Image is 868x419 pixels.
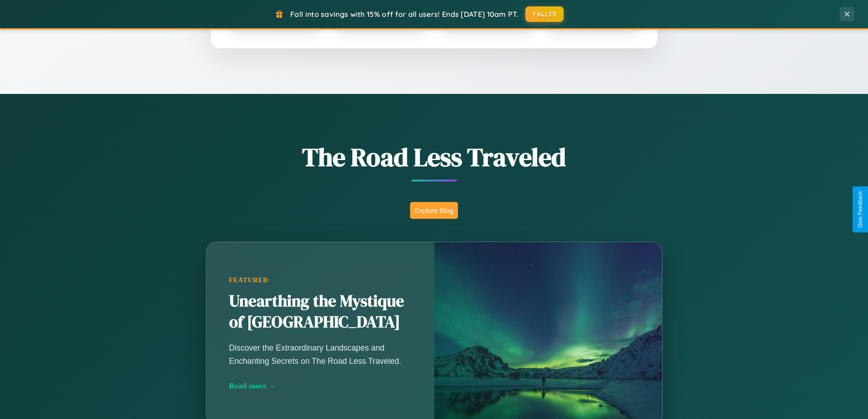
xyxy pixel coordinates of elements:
button: Explore Blog [410,202,458,219]
div: Featured [229,276,411,284]
div: Give Feedback [857,191,863,228]
h1: The Road Less Traveled [161,140,708,175]
button: FALL15 [525,6,564,22]
span: Fall into savings with 15% off for all users! Ends [DATE] 10am PT. [290,10,519,19]
div: Read more → [229,381,411,391]
p: Discover the Extraordinary Landscapes and Enchanting Secrets on The Road Less Traveled. [229,341,411,367]
h2: Unearthing the Mystique of [GEOGRAPHIC_DATA] [229,291,411,333]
